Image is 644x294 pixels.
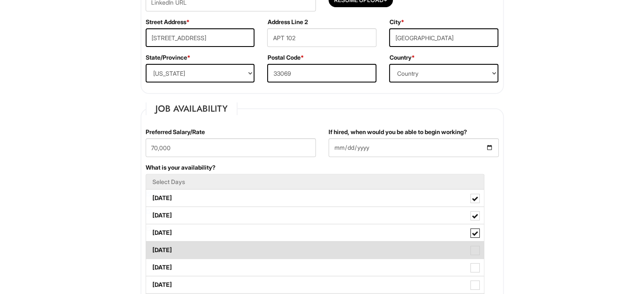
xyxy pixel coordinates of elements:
label: [DATE] [146,190,484,206]
input: Street Address [146,28,255,47]
label: What is your availability? [146,163,216,172]
label: Postal Code [267,53,304,62]
label: If hired, when would you be able to begin working? [329,128,467,136]
label: State/Province [146,53,191,62]
label: Street Address [146,18,190,26]
label: [DATE] [146,224,484,241]
select: State/Province [146,64,255,82]
input: Apt., Suite, Box, etc. [267,28,376,47]
label: Country [389,53,415,62]
label: City [389,18,404,26]
label: [DATE] [146,242,484,258]
label: [DATE] [146,276,484,293]
input: Postal Code [267,64,376,82]
select: Country [389,64,498,82]
label: Preferred Salary/Rate [146,128,205,136]
label: [DATE] [146,259,484,276]
legend: Job Availability [146,102,238,115]
h5: Select Days [152,179,478,185]
label: Address Line 2 [267,18,307,26]
label: [DATE] [146,207,484,224]
input: Preferred Salary/Rate [146,138,316,157]
input: City [389,28,498,47]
